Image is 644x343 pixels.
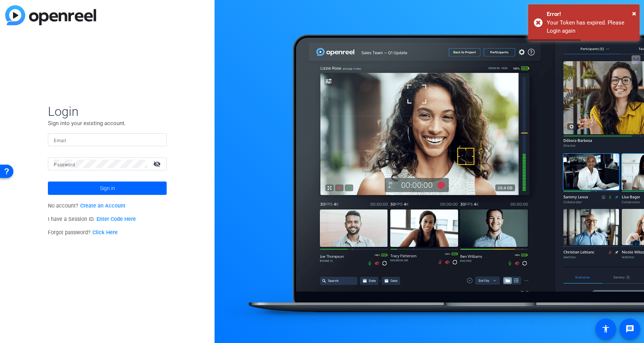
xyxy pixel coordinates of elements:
[149,159,167,169] mat-icon: visibility_off
[48,119,167,127] p: Sign into your existing account.
[92,229,118,236] a: Click Here
[547,10,634,19] div: Error!
[48,203,125,209] span: No account?
[97,216,136,222] a: Enter Code Here
[54,135,161,144] input: Enter Email Address
[54,138,66,143] mat-label: Email
[601,324,610,333] mat-icon: accessibility
[48,216,136,222] span: I have a Session ID.
[547,19,634,35] div: Your Token has expired. Please Login again
[632,8,636,19] button: Close
[80,203,125,209] a: Create an Account
[48,182,167,195] button: Sign in
[5,5,96,25] img: blue-gradient.svg
[54,162,75,167] mat-label: Password
[625,324,634,333] mat-icon: message
[48,229,118,236] span: Forgot password?
[632,9,636,18] span: ×
[48,104,167,119] span: Login
[100,179,115,197] span: Sign in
